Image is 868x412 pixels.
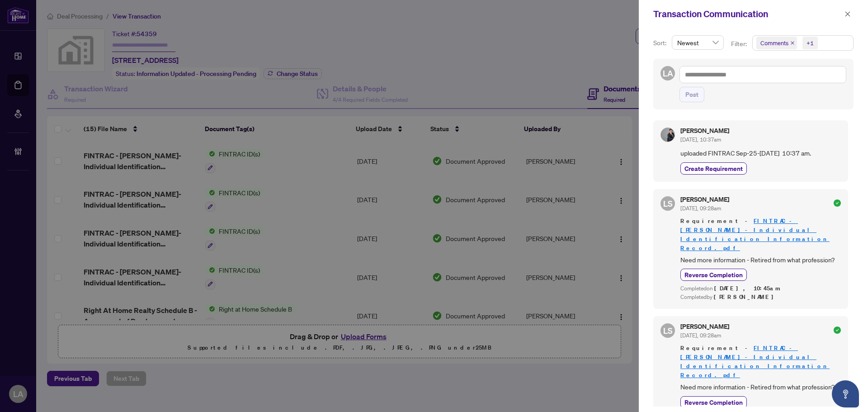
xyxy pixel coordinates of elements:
button: Reverse Completion [680,396,747,408]
span: Newest [677,36,718,49]
span: LA [663,67,673,80]
span: Need more information - Retired from what profession? [680,382,841,392]
button: Open asap [832,380,859,407]
span: LS [663,324,673,337]
div: Completed by [680,293,841,302]
span: Reverse Completion [684,398,743,407]
div: Transaction Communication [653,7,842,21]
span: close [844,11,851,17]
span: [DATE], 09:28am [680,332,721,339]
span: check-circle [834,327,841,334]
button: Post [679,87,704,102]
h5: [PERSON_NAME] [680,128,729,134]
p: Filter: [731,39,748,49]
h5: [PERSON_NAME] [680,196,729,203]
button: Create Requirement [680,162,747,175]
span: Create Requirement [684,164,743,173]
div: Completed on [680,284,841,293]
p: Sort: [653,38,668,48]
a: FINTRAC - [PERSON_NAME]-Individual Identification Information Record.pdf [680,344,830,379]
h5: [PERSON_NAME] [680,323,729,330]
span: Comments [756,37,797,49]
button: Reverse Completion [680,269,747,281]
span: LS [663,197,673,210]
div: +1 [807,38,814,47]
span: [DATE], 10:37am [680,136,721,143]
span: uploaded FINTRAC Sep-25-[DATE] 10:37 am. [680,148,841,158]
span: [PERSON_NAME] [714,293,778,301]
span: Requirement - [680,217,841,253]
span: Requirement - [680,344,841,380]
span: Comments [760,38,788,47]
span: Need more information - Retired from what profession? [680,255,841,265]
img: Profile Icon [661,128,675,142]
span: Reverse Completion [684,270,743,279]
span: [DATE], 09:28am [680,205,721,212]
span: close [790,41,795,45]
a: FINTRAC - [PERSON_NAME]-Individual Identification Information Record.pdf [680,217,830,252]
span: check-circle [834,199,841,207]
span: [DATE], 10:45am [714,284,782,292]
